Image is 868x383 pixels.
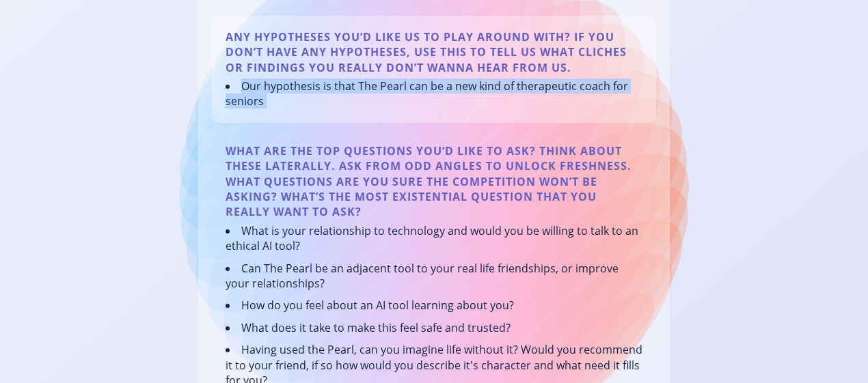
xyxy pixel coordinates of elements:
[226,298,642,313] li: How do you feel about an AI tool learning about you?
[226,320,642,335] li: What does it take to make this feel safe and trusted?
[226,29,642,75] p: Any hypotheses you’d like us to play around with? If you don’t have any hypotheses, use this to t...
[226,261,642,292] li: Can The Pearl be an adjacent tool to your real life friendships, or improve your relationships?
[226,223,642,254] li: What is your relationship to technology and would you be willing to talk to an ethical AI tool?
[226,79,642,109] li: Our hypothesis is that The Pearl can be a new kind of therapeutic coach for seniors
[226,143,642,220] p: What are the top questions you’d like to ask? Think about these laterally. Ask from odd angles to...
